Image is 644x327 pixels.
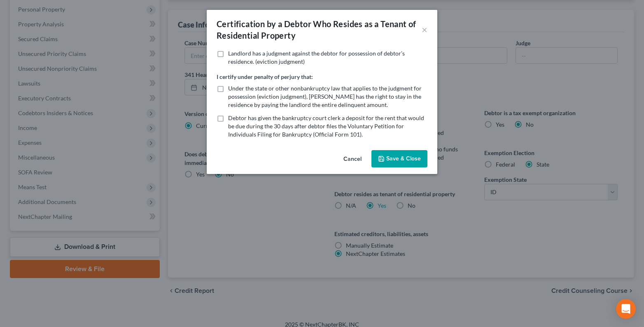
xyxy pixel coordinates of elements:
span: Under the state or other nonbankruptcy law that applies to the judgment for possession (eviction ... [228,85,422,108]
button: Save & Close [371,150,427,167]
span: Debtor has given the bankruptcy court clerk a deposit for the rent that would be due during the 3... [228,114,424,138]
div: Open Intercom Messenger [616,299,636,319]
label: I certify under penalty of perjury that: [217,72,313,81]
div: Certification by a Debtor Who Resides as a Tenant of Residential Property [217,18,422,41]
button: Cancel [337,151,368,167]
span: Landlord has a judgment against the debtor for possession of debtor’s residence. (eviction judgment) [228,50,405,65]
button: × [422,25,427,35]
